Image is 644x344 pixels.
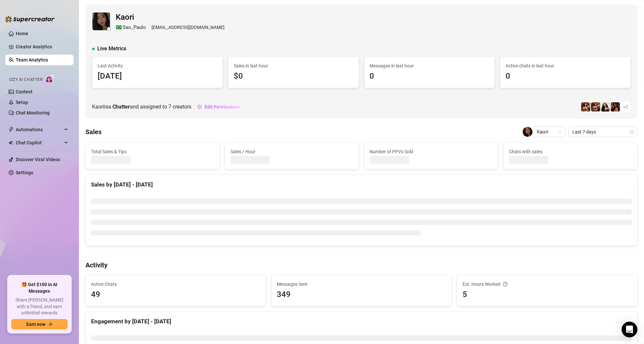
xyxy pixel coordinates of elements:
[16,31,28,36] a: Home
[123,24,146,32] span: Sao_Paulo
[591,102,600,111] img: OxilleryOF
[91,317,632,326] div: Engagement by [DATE] - [DATE]
[92,12,110,30] img: Kaori
[463,281,632,288] div: Est. Hours Worked
[503,281,508,288] span: question-circle
[537,127,562,137] span: Kaori
[16,110,50,115] a: Chat Monitoring
[11,282,68,294] span: 🎁 Get $100 in AI Messages
[91,281,260,288] span: Active Chats
[16,137,62,148] span: Chat Copilot
[509,148,632,155] span: Chats with sales
[168,104,171,110] span: 7
[9,140,13,145] img: Chat Copilot
[277,281,446,288] span: Messages Sent
[370,148,493,155] span: Number of PPVs Sold
[9,127,14,132] span: thunderbolt
[91,180,632,189] div: Sales by [DATE] - [DATE]
[523,127,533,137] img: Kaori
[98,62,217,69] span: Last Activity
[48,322,53,327] span: arrow-right
[277,288,446,301] span: 349
[204,104,240,110] span: Edit Permissions
[45,74,55,84] img: AI Chatter
[463,288,632,301] span: 5
[622,322,637,337] div: Open Intercom Messenger
[85,127,102,136] h4: Sales
[197,105,202,109] span: setting
[16,89,33,94] a: Content
[116,11,225,24] span: Kaori
[611,102,620,111] img: steph
[5,16,55,22] img: logo-BBDzfeDw.svg
[98,70,217,83] span: [DATE]
[197,102,240,112] button: Edit Permissions
[16,157,60,162] a: Discover Viral Videos
[506,70,625,83] span: 0
[16,124,62,135] span: Automations
[630,130,634,134] span: calendar
[116,24,122,32] span: 🇧🇷
[234,62,353,69] span: Sales in last hour
[234,70,353,83] span: $0
[506,62,625,69] span: Active chats in last hour
[16,170,33,175] a: Settings
[9,77,42,83] span: Izzy AI Chatter
[116,24,225,32] div: [EMAIL_ADDRESS][DOMAIN_NAME]
[581,102,590,111] img: Oxillery
[601,102,610,111] img: mads
[26,322,45,327] span: Earn now
[11,297,68,316] span: Share [PERSON_NAME] with a friend, and earn unlimited rewards
[11,319,68,330] button: Earn nowarrow-right
[623,103,628,111] span: + 2
[85,260,637,270] h4: Activity
[230,148,353,155] span: Sales / Hour
[370,70,489,83] span: 0
[16,41,68,52] a: Creator Analytics
[16,100,28,105] a: Setup
[91,148,214,155] span: Total Sales & Tips
[97,45,126,53] span: Live Metrics
[92,103,191,111] span: Kaori is a and assigned to creators
[370,62,489,69] span: Messages in last hour
[112,104,130,110] b: Chatter
[91,288,260,301] span: 49
[16,57,48,62] a: Team Analytics
[572,127,633,137] span: Last 7 days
